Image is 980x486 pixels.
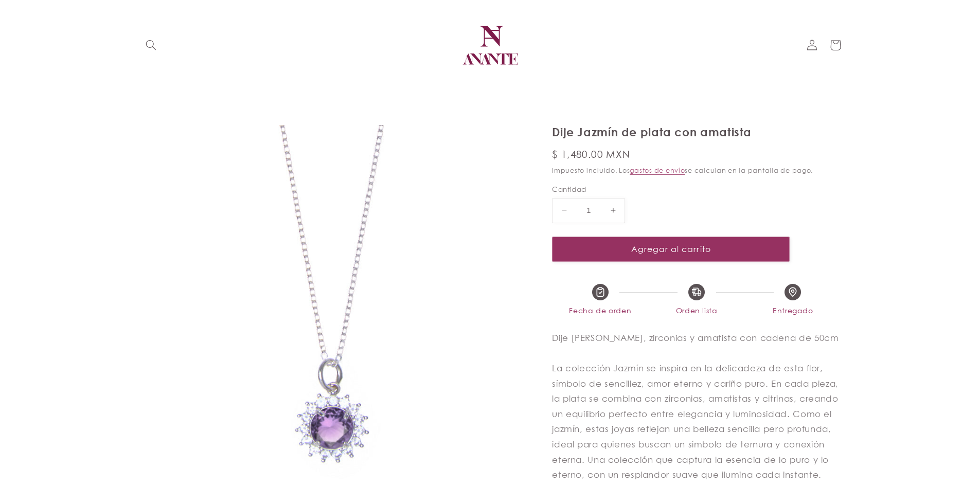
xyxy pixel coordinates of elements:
label: Cantidad [552,184,790,194]
span: Fecha de orden [552,304,648,317]
span: Entregado [745,304,841,317]
summary: Búsqueda [139,33,163,57]
h1: Dije Jazmín de plata con amatista [552,125,841,140]
span: Orden lista [648,304,744,317]
a: Anante Joyería | Diseño mexicano [455,10,525,80]
div: Impuesto incluido. Los se calculan en la pantalla de pago. [552,165,841,176]
button: Agregar al carrito [552,237,790,262]
span: $ 1,480.00 MXN [552,148,630,162]
img: Anante Joyería | Diseño mexicano [459,14,521,76]
a: gastos de envío [630,166,685,174]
